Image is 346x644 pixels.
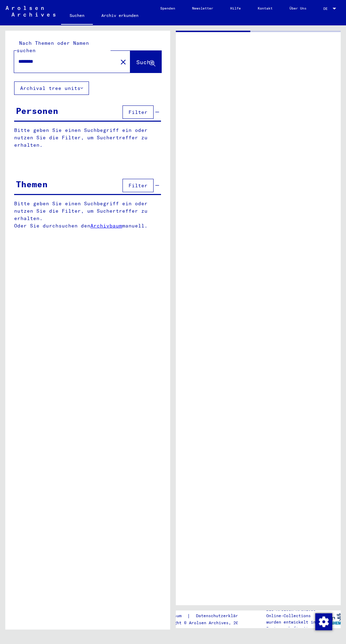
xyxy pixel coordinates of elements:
div: Personen [16,104,58,117]
a: Archiv erkunden [93,7,147,24]
a: Archivbaum [90,223,122,229]
img: Arolsen_neg.svg [6,6,55,17]
span: Filter [129,182,148,189]
p: Die Arolsen Archives Online-Collections [266,606,320,619]
div: Themen [16,178,48,190]
button: Suche [130,51,161,73]
span: Filter [129,109,148,115]
div: Zustimmung ändern [315,613,332,630]
button: Clear [116,55,130,69]
mat-label: Nach Themen oder Namen suchen [17,40,89,54]
span: Suche [136,59,154,66]
p: Bitte geben Sie einen Suchbegriff ein oder nutzen Sie die Filter, um Suchertreffer zu erhalten. [14,127,161,149]
a: Suchen [61,7,93,25]
button: Filter [123,105,154,119]
span: DE [323,7,331,11]
mat-icon: close [119,58,127,66]
a: Datenschutzerklärung [190,612,254,620]
p: Bitte geben Sie einen Suchbegriff ein oder nutzen Sie die Filter, um Suchertreffer zu erhalten. O... [14,200,161,230]
button: Filter [123,179,154,192]
div: | [159,612,254,620]
button: Archival tree units [14,81,89,95]
img: Zustimmung ändern [315,613,332,630]
p: Copyright © Arolsen Archives, 2021 [159,620,254,626]
p: wurden entwickelt in Partnerschaft mit [266,619,320,632]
